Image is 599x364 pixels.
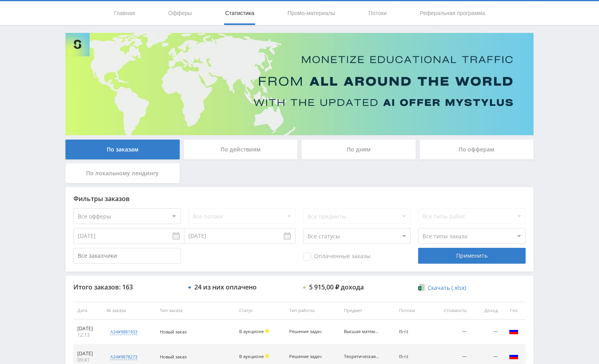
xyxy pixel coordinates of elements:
th: Тип работы [285,302,340,320]
span: В аукционе [239,353,264,359]
th: Тип заказа [156,302,235,320]
a: Промо-материалы [287,1,336,25]
th: Предмет [340,302,395,320]
div: [DATE] [77,351,99,357]
a: Скачать (.xlsx) [418,284,466,292]
div: По офферам [420,140,534,159]
th: Гео [502,302,526,320]
div: По заказам [65,140,180,159]
img: Banner [65,33,534,135]
div: Решение задач [289,354,325,359]
div: Решение задач [289,329,325,334]
a: Главная [113,1,136,25]
img: rus.png [509,351,518,361]
div: 24 из них оплачено [194,284,257,291]
th: Стоимость [432,302,470,320]
img: xlsx [418,284,425,291]
div: По локальному лендингу [65,163,180,183]
div: 12:13 [77,332,99,338]
div: По дням [301,140,416,159]
span: Новый заказ [160,354,186,360]
div: a24#9878273 [110,354,137,360]
div: Высшая математика [344,329,380,334]
th: Доход [470,302,502,320]
div: [DATE] [77,326,99,332]
img: rus.png [509,326,518,336]
div: По действиям [184,140,298,159]
div: Теоретическая механика [344,354,380,359]
div: a24#9881933 [110,329,137,335]
span: Холд [265,329,269,333]
a: Статистика [224,1,255,25]
div: IS-rz [399,354,428,359]
div: 09:41 [77,357,99,363]
th: Дата [73,302,103,320]
a: Офферы [167,1,193,25]
span: Скачать (.xlsx) [428,285,466,291]
div: Фильтры заказов [73,195,526,202]
th: Статус [235,302,285,320]
span: Новый заказ [160,329,186,335]
td: — [470,320,502,345]
div: IS-rz [399,329,428,334]
input: Все заказчики [73,248,180,264]
div: Применить [418,248,525,264]
span: Оплаченные заказы [303,253,371,261]
td: — [432,320,470,345]
th: Потоки [395,302,432,320]
a: Реферальная программа [419,1,486,25]
span: Холд [265,354,269,358]
span: В аукционе [239,328,264,334]
div: Итого заказов: 163 [73,284,180,291]
a: Потоки [368,1,388,25]
th: № заказа [103,302,156,320]
div: 5 915,00 ₽ дохода [309,284,364,291]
